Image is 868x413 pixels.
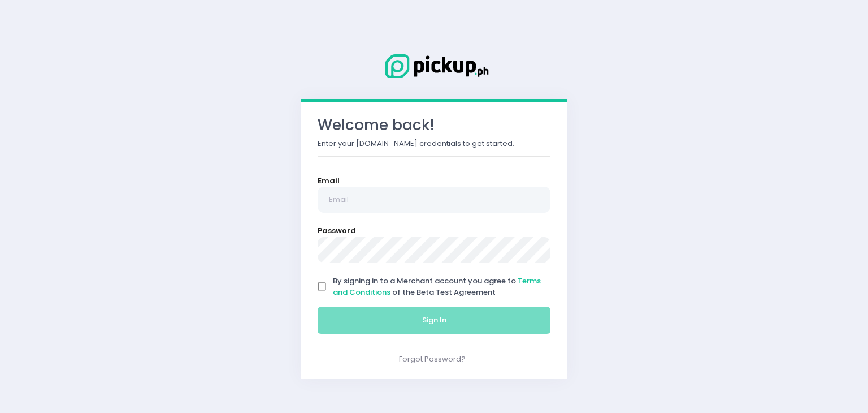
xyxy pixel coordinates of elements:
p: Enter your [DOMAIN_NAME] credentials to get started. [318,138,550,149]
a: Forgot Password? [399,354,466,364]
span: Sign In [422,315,446,325]
h3: Welcome back! [318,117,550,134]
input: Email [318,187,550,213]
button: Sign In [318,307,550,334]
label: Email [318,175,340,187]
label: Password [318,225,356,236]
a: Terms and Conditions [333,276,541,298]
span: By signing in to a Merchant account you agree to of the Beta Test Agreement [333,276,541,298]
img: Logo [377,52,491,80]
